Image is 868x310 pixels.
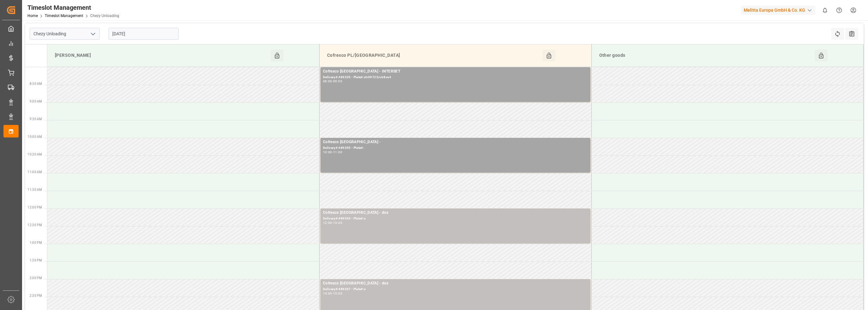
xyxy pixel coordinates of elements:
div: [PERSON_NAME] [52,50,271,61]
span: 8:30 AM [30,82,42,85]
div: 13:00 [333,221,342,224]
span: 9:00 AM [30,100,42,103]
div: 08:00 [323,80,332,83]
input: DD-MM-YYYY [108,28,179,40]
span: 2:30 PM [30,294,42,297]
button: Melitta Europa GmbH & Co. KG [741,4,818,16]
div: Cofresco PL/[GEOGRAPHIC_DATA] [325,50,542,61]
span: 11:00 AM [27,170,42,174]
div: 11:00 [333,151,342,154]
div: 14:00 [323,292,332,295]
span: 12:30 PM [27,223,42,227]
span: 12:00 PM [27,206,42,209]
input: Type to search/select [30,28,100,40]
div: Delivery#:489355 - Plate#: [323,145,588,151]
span: 9:30 AM [30,117,42,121]
button: Help Center [832,3,846,17]
div: 09:00 [333,80,342,83]
div: - [332,151,333,154]
div: Timeslot Management [27,3,119,12]
div: - [332,80,333,83]
div: Other goods [597,50,815,61]
div: Cofresco [GEOGRAPHIC_DATA] - [323,139,588,145]
div: 15:00 [333,292,342,295]
div: 12:00 [323,221,332,224]
div: Delivery#:489335 - Plate#:ctr09723/ctr8vu4 [323,75,588,80]
div: Cofresco [GEOGRAPHIC_DATA] - INTERSET [323,68,588,75]
div: Cofresco [GEOGRAPHIC_DATA] - dss [323,210,588,216]
button: open menu [88,29,97,39]
button: show 0 new notifications [818,3,832,17]
div: Delivery#:489357 - Plate#:x [323,287,588,292]
span: 11:30 AM [27,188,42,191]
span: 1:30 PM [30,259,42,262]
span: 10:30 AM [27,153,42,156]
span: 10:00 AM [27,135,42,138]
div: Cofresco [GEOGRAPHIC_DATA] - dss [323,280,588,287]
div: 10:00 [323,151,332,154]
div: Melitta Europa GmbH & Co. KG [741,6,815,15]
span: 2:00 PM [30,276,42,280]
div: Delivery#:489354 - Plate#:x [323,216,588,221]
a: Timeslot Management [45,14,83,18]
a: Home [27,14,38,18]
div: - [332,292,333,295]
div: - [332,221,333,224]
span: 1:00 PM [30,241,42,244]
